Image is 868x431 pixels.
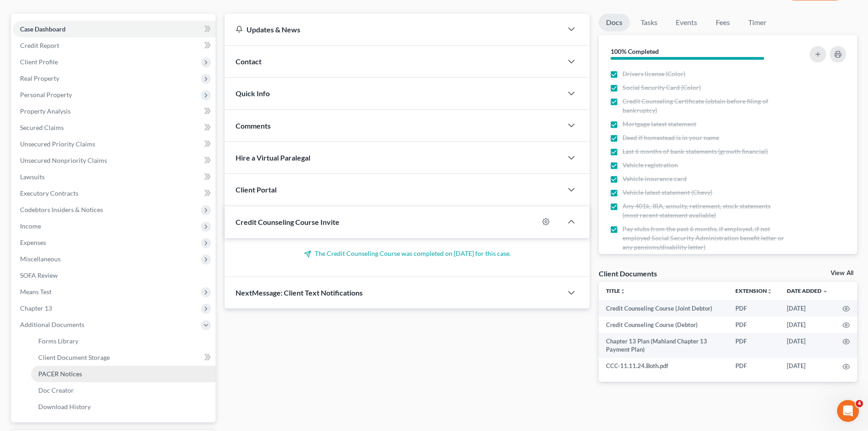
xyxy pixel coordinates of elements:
span: Doc Creator [38,386,74,394]
td: [DATE] [780,300,835,317]
span: 4 [856,400,863,407]
a: Lawsuits [13,169,216,185]
td: PDF [728,333,780,358]
i: expand_more [822,289,828,294]
span: Credit Report [20,42,59,49]
span: Mortgage latest statement [622,119,696,129]
i: unfold_more [620,289,626,294]
span: Miscellaneous [20,255,61,263]
span: Expenses [20,239,46,246]
span: Download History [38,403,91,410]
span: Vehicle latest statement (Chevy) [622,188,712,197]
span: Property Analysis [20,107,71,115]
td: [DATE] [780,333,835,358]
a: Property Analysis [13,103,216,119]
p: The Credit Counseling Course was completed on [DATE] for this case. [236,249,579,258]
td: PDF [728,300,780,317]
span: Client Portal [236,185,277,194]
td: PDF [728,317,780,333]
span: SOFA Review [20,271,58,279]
span: Last 6 months of bank statements (growth financial) [622,147,768,156]
span: Quick Info [236,89,270,98]
a: Credit Report [13,37,216,54]
span: Personal Property [20,91,72,99]
span: Contact [236,57,262,66]
td: CCC-11.11.24.Both.pdf [599,358,728,374]
span: Lawsuits [20,173,45,181]
span: Client Document Storage [38,353,110,361]
strong: 100% Completed [611,47,659,55]
span: Vehicle registration [622,161,678,170]
a: Extensionunfold_more [735,287,772,294]
span: Credit Counseling Certificate (obtain before filing of bankruptcy) [622,97,785,115]
span: Unsecured Nonpriority Claims [20,156,107,164]
span: Unsecured Priority Claims [20,140,95,148]
span: Any 401k, IRA, annuity, retirement, stock statements (most recent statement available) [622,202,785,220]
a: Forms Library [31,333,216,349]
i: unfold_more [767,289,772,294]
span: Credit Counseling Course Invite [236,218,339,226]
div: Updates & News [236,25,551,34]
iframe: Intercom live chat [837,400,859,422]
span: Vehicle insurance card [622,174,687,183]
span: Secured Claims [20,124,64,131]
span: Chapter 13 [20,304,52,312]
a: Secured Claims [13,119,216,136]
span: Additional Documents [20,321,84,328]
span: Real Property [20,74,59,82]
a: SOFA Review [13,267,216,284]
span: Drivers license (Color) [622,69,685,78]
div: Client Documents [599,269,657,278]
td: Credit Counseling Course (Debtor) [599,317,728,333]
span: NextMessage: Client Text Notifications [236,288,363,297]
td: Chapter 13 Plan (Mahland Chapter 13 Payment Plan) [599,333,728,358]
a: Executory Contracts [13,185,216,202]
a: PACER Notices [31,366,216,382]
a: Unsecured Nonpriority Claims [13,152,216,169]
a: View All [831,270,853,276]
a: Fees [708,14,737,31]
a: Titleunfold_more [606,287,626,294]
a: Tasks [633,14,665,31]
a: Client Document Storage [31,349,216,366]
span: Pay stubs from the past 6 months, if employed, if not employed Social Security Administration ben... [622,224,785,252]
span: Hire a Virtual Paralegal [236,153,310,162]
a: Doc Creator [31,382,216,399]
span: Income [20,222,41,230]
td: Credit Counseling Course (Joint Debtor) [599,300,728,317]
td: [DATE] [780,317,835,333]
a: Unsecured Priority Claims [13,136,216,152]
a: Download History [31,399,216,415]
span: PACER Notices [38,370,82,378]
td: [DATE] [780,358,835,374]
span: Case Dashboard [20,25,66,33]
td: PDF [728,358,780,374]
span: Codebtors Insiders & Notices [20,206,103,213]
span: Client Profile [20,58,58,66]
span: Executory Contracts [20,189,78,197]
a: Docs [599,14,630,31]
span: Deed if homestead is in your name [622,133,719,142]
a: Date Added expand_more [787,287,828,294]
a: Events [668,14,704,31]
span: Social Security Card (Color) [622,83,701,92]
span: Means Test [20,288,51,296]
span: Comments [236,121,271,130]
a: Case Dashboard [13,21,216,37]
span: Forms Library [38,337,78,345]
a: Timer [741,14,774,31]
